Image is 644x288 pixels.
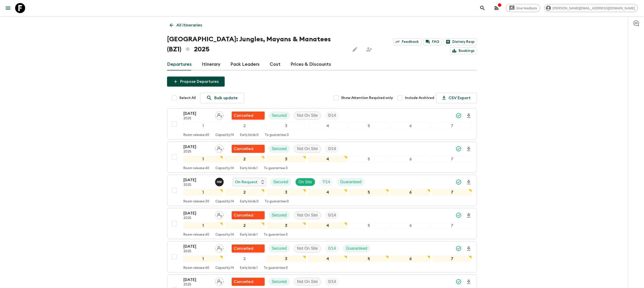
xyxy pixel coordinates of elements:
a: Prices & Discounts [291,58,331,70]
p: Room release: 60 [183,166,209,170]
div: 7 [432,222,472,229]
a: Bookings [450,47,477,54]
p: 2025 [183,283,211,287]
button: [DATE]2025Assign pack leaderFlash Pack cancellationSecuredNot On SiteTrip Fill1234567Room release... [167,208,477,239]
span: Assign pack leader [215,246,224,250]
p: 0 / 14 [328,113,336,119]
div: 4 [308,123,347,129]
span: Share this itinerary [364,44,374,54]
span: [PERSON_NAME][EMAIL_ADDRESS][DOMAIN_NAME] [550,6,638,10]
p: Cancelled [234,113,253,119]
span: Hob Medina [215,179,225,183]
a: Bulk update [200,93,244,103]
div: Not On Site [294,244,321,253]
div: Secured [269,145,290,153]
div: 3 [266,156,306,162]
div: Flash Pack cancellation [232,145,265,153]
p: Early birds: 0 [240,133,259,137]
p: [DATE] [183,210,211,216]
p: Cancelled [234,212,253,218]
p: Not On Site [297,146,318,152]
p: Early birds: 0 [240,200,259,204]
p: Early birds: 1 [240,166,258,170]
div: 1 [183,222,223,229]
span: Select All [179,95,196,100]
svg: Download Onboarding [466,146,472,152]
span: Show Attention Required only [341,95,393,100]
button: HM [215,178,225,186]
div: Secured [269,112,290,120]
a: Give feedback [506,4,540,12]
div: Trip Fill [325,278,339,286]
p: [DATE] [183,111,211,117]
p: Not On Site [297,113,318,119]
div: 7 [432,123,472,129]
p: Room release: 60 [183,233,209,237]
div: 3 [266,123,306,129]
p: [DATE] [183,177,211,183]
p: Cancelled [234,146,253,152]
p: Secured [272,212,287,218]
div: 3 [266,222,306,229]
a: All itineraries [167,20,205,30]
p: 0 / 14 [328,279,336,285]
div: 3 [266,189,306,196]
p: Capacity: 14 [215,166,234,170]
span: Give feedback [513,6,540,10]
div: 2 [225,156,264,162]
div: Trip Fill [319,178,333,186]
p: Capacity: 14 [215,266,234,270]
button: [DATE]2025Assign pack leaderFlash Pack cancellationSecuredNot On SiteTrip FillGuaranteed1234567Ro... [167,241,477,272]
p: Room release: 60 [183,266,209,270]
p: 0 / 14 [328,146,336,152]
div: 6 [391,222,430,229]
h1: [GEOGRAPHIC_DATA]: Jungles, Mayans & Manatees (BZ1) 2025 [167,34,346,54]
div: Trip Fill [325,145,339,153]
div: 5 [349,222,389,229]
div: 1 [183,123,223,129]
a: Feedback [393,38,421,45]
span: Include Archived [405,95,434,100]
button: menu [3,3,13,13]
div: Trip Fill [325,112,339,120]
div: 5 [349,156,389,162]
svg: Download Onboarding [466,279,472,285]
div: Not On Site [294,145,321,153]
p: 2025 [183,249,211,254]
div: Secured [269,211,290,219]
p: Room release: 30 [183,200,209,204]
div: 6 [391,256,430,262]
div: 7 [432,189,472,196]
div: 2 [225,222,264,229]
div: 4 [308,222,347,229]
a: Dietary Reqs [444,38,477,45]
p: To guarantee: 3 [264,233,288,237]
p: Capacity: 14 [215,200,234,204]
p: Guaranteed [340,179,361,185]
p: Early birds: 1 [240,233,258,237]
p: Secured [273,179,288,185]
svg: Synced Successfully [456,279,462,285]
div: 2 [225,189,264,196]
span: Assign pack leader [215,212,224,217]
p: [DATE] [183,144,211,150]
div: 7 [432,256,472,262]
p: Secured [272,245,287,251]
p: Secured [272,113,287,119]
div: Flash Pack cancellation [232,211,265,219]
svg: Synced Successfully [456,113,462,119]
div: 4 [308,156,347,162]
span: Assign pack leader [215,279,224,283]
div: Trip Fill [325,211,339,219]
button: search adventures [477,3,488,13]
div: 1 [183,189,223,196]
div: Flash Pack cancellation [232,244,265,253]
p: Not On Site [297,279,318,285]
button: [DATE]2025Hob MedinaOn RequestSecuredOn SiteTrip FillGuaranteed1234567Room release:30Capacity:14E... [167,175,477,206]
svg: Download Onboarding [466,212,472,219]
p: Secured [272,146,287,152]
div: Not On Site [294,112,321,120]
button: [DATE]2025Assign pack leaderFlash Pack cancellationSecuredNot On SiteTrip Fill1234567Room release... [167,108,477,139]
p: Not On Site [297,245,318,251]
p: To guarantee: 0 [264,266,288,270]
